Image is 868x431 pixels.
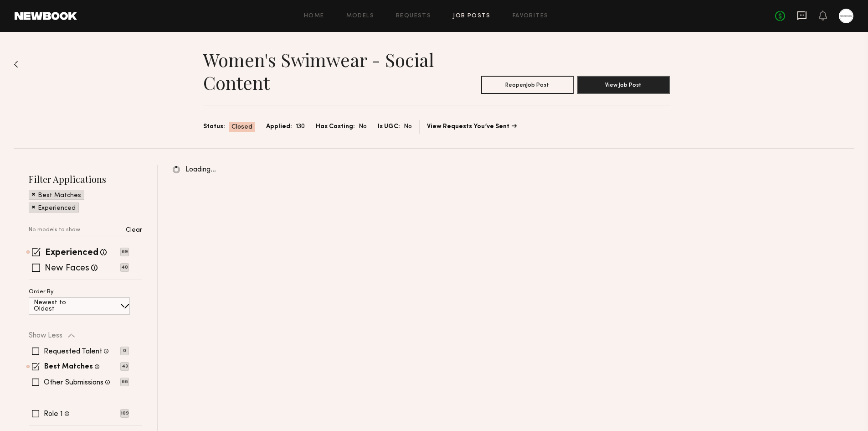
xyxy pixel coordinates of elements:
a: Favorites [513,13,549,19]
span: Is UGC: [378,122,400,132]
p: Experienced [38,205,76,212]
p: 66 [120,378,129,386]
p: 69 [120,248,129,256]
p: Order By [29,289,54,295]
p: Newest to Oldest [34,300,88,312]
p: Best Matches [38,192,81,199]
button: ReopenJob Post [481,76,574,94]
p: 109 [120,409,129,418]
label: Role 1 [44,410,63,418]
p: Show Less [29,332,62,339]
span: 130 [296,122,305,132]
p: Clear [126,227,142,234]
label: Other Submissions [44,379,103,386]
p: 43 [120,362,129,371]
span: Has Casting: [316,122,355,132]
h1: Women's Swimwear - Social Content [203,48,437,94]
span: Applied: [266,122,292,132]
label: Experienced [45,249,98,258]
a: Requests [396,13,431,19]
a: Models [346,13,374,19]
p: 0 [120,347,129,355]
span: No [359,122,367,132]
button: View Job Post [577,76,670,94]
label: Requested Talent [44,348,102,355]
p: 40 [120,263,129,272]
span: Closed [231,123,252,132]
label: New Faces [45,264,89,273]
a: View Requests You’ve Sent [427,124,517,130]
span: Loading… [185,166,216,174]
p: No models to show [29,227,80,233]
img: Back to previous page [14,61,18,68]
h2: Filter Applications [29,173,142,185]
a: Home [304,13,324,19]
span: No [404,122,412,132]
a: Job Posts [453,13,491,19]
span: Status: [203,122,225,132]
label: Best Matches [44,363,93,371]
